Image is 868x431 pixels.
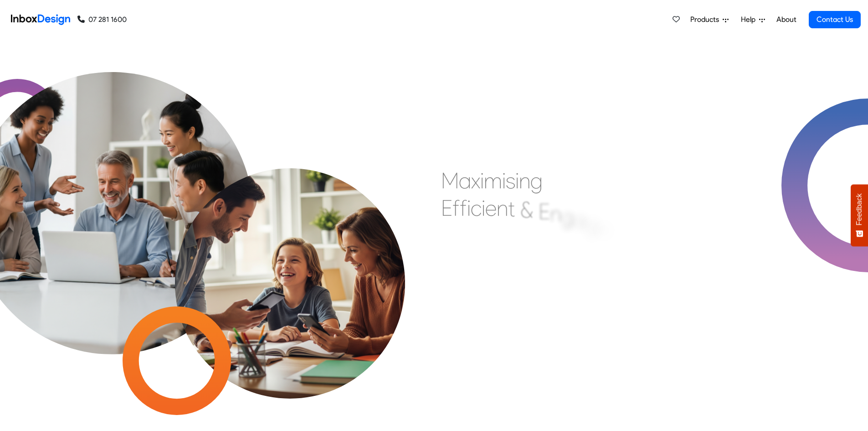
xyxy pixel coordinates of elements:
a: Contact Us [809,11,861,28]
div: m [610,219,628,247]
div: & [520,196,533,223]
span: Feedback [855,193,863,225]
div: g [561,203,574,230]
div: n [550,200,561,228]
div: t [508,195,515,222]
span: Help [741,14,759,25]
div: i [480,167,484,194]
div: n [497,194,508,222]
div: s [506,167,515,194]
div: a [574,206,586,234]
div: m [484,167,502,194]
div: x [471,167,480,194]
a: 07 281 1600 [77,14,127,25]
div: i [502,167,506,194]
div: Maximising Efficient & Engagement, Connecting Schools, Families, and Students. [441,167,662,304]
div: c [471,194,482,222]
div: i [467,194,471,222]
span: Products [690,14,723,25]
div: n [519,167,530,194]
a: About [774,10,799,29]
div: M [441,167,459,194]
div: a [459,167,471,194]
button: Feedback - Show survey [851,184,868,246]
div: E [441,194,452,222]
div: f [460,194,467,222]
div: i [515,167,519,194]
div: i [482,194,485,222]
div: e [598,214,610,242]
div: g [530,167,543,194]
div: f [452,194,460,222]
div: e [485,194,497,222]
a: Products [687,10,732,29]
img: parents_with_child.png [146,111,434,399]
a: Help [737,10,769,29]
div: g [586,210,598,237]
div: E [539,198,550,225]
